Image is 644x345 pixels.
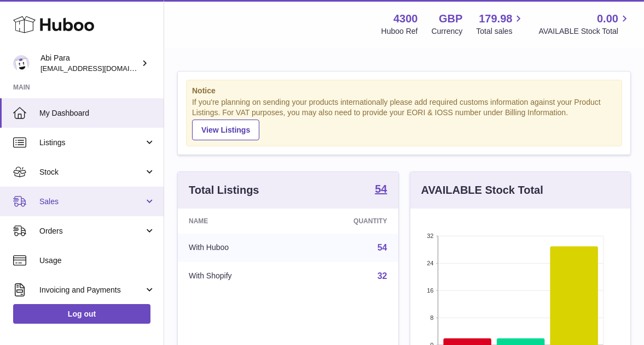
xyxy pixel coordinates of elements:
[538,26,631,37] span: AVAILABLE Stock Total
[427,233,433,239] text: 32
[421,183,543,198] h3: AVAILABLE Stock Total
[39,138,144,148] span: Listings
[189,183,259,198] h3: Total Listings
[39,255,155,266] span: Usage
[427,260,433,266] text: 24
[427,287,433,294] text: 16
[439,11,462,26] strong: GBP
[40,53,139,74] div: Abi Para
[178,262,297,290] td: With Shopify
[178,234,297,262] td: With Huboo
[178,209,297,234] th: Name
[13,55,30,72] img: Abi@mifo.co.uk
[430,314,433,321] text: 8
[39,285,144,295] span: Invoicing and Payments
[40,64,161,73] span: [EMAIL_ADDRESS][DOMAIN_NAME]
[381,26,418,37] div: Huboo Ref
[192,86,616,96] strong: Notice
[192,120,259,140] a: View Listings
[39,108,155,118] span: My Dashboard
[297,209,398,234] th: Quantity
[39,226,144,236] span: Orders
[597,11,618,26] span: 0.00
[378,271,387,281] a: 32
[476,11,525,37] a: 179.98 Total sales
[375,183,387,197] a: 54
[538,11,631,37] a: 0.00 AVAILABLE Stock Total
[476,26,525,37] span: Total sales
[192,97,616,140] div: If you're planning on sending your products internationally please add required customs informati...
[39,167,144,177] span: Stock
[479,11,512,26] span: 179.98
[375,183,387,194] strong: 54
[39,197,144,207] span: Sales
[378,243,387,252] a: 54
[13,304,150,324] a: Log out
[393,11,418,26] strong: 4300
[432,26,463,37] div: Currency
